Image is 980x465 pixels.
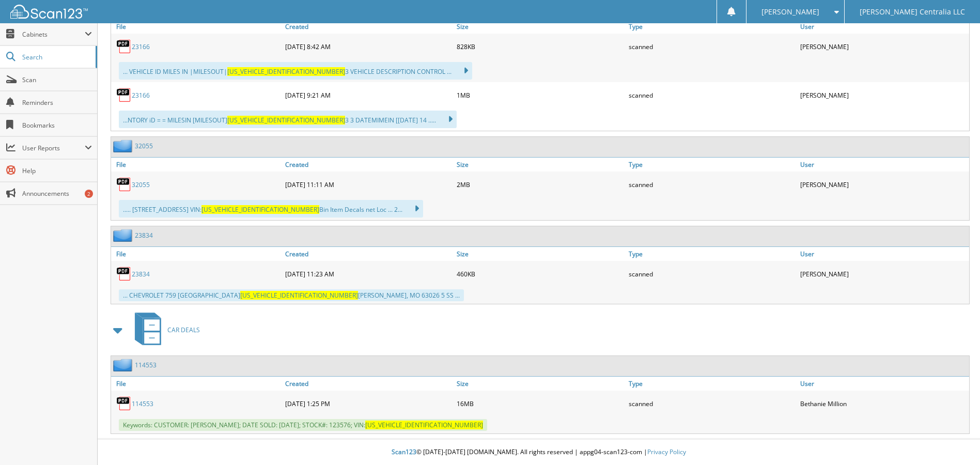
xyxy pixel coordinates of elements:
[119,289,464,301] div: ... CHEVROLET 759 [GEOGRAPHIC_DATA] [PERSON_NAME], MO 63026 5 SS ...
[201,205,319,214] span: [US_VEHICLE_IDENTIFICATION_NUMBER]
[283,247,454,261] a: Created
[132,42,150,51] a: 23166
[798,36,969,57] div: [PERSON_NAME]
[798,20,969,34] a: User
[283,174,454,195] div: [DATE] 11:11 AM
[798,174,969,195] div: [PERSON_NAME]
[240,291,358,300] span: [US_VEHICLE_IDENTIFICATION_NUMBER]
[116,39,132,54] img: PDF.png
[454,36,626,57] div: 828KB
[860,9,965,15] span: [PERSON_NAME] Centralia LLC
[111,377,283,391] a: File
[454,20,626,34] a: Size
[132,91,150,100] a: 23166
[22,98,92,107] span: Reminders
[647,447,686,456] a: Privacy Policy
[283,36,454,57] div: [DATE] 8:42 AM
[98,440,980,465] div: © [DATE]-[DATE] [DOMAIN_NAME]. All rights reserved | appg04-scan123-com |
[626,174,798,195] div: scanned
[283,20,454,34] a: Created
[454,85,626,105] div: 1MB
[626,85,798,105] div: scanned
[454,174,626,195] div: 2MB
[22,121,92,130] span: Bookmarks
[626,263,798,284] div: scanned
[283,393,454,414] div: [DATE] 1:25 PM
[111,158,283,172] a: File
[116,266,132,282] img: PDF.png
[132,180,150,189] a: 32055
[283,85,454,105] div: [DATE] 9:21 AM
[22,75,92,84] span: Scan
[454,263,626,284] div: 460KB
[454,377,626,391] a: Size
[798,263,969,284] div: [PERSON_NAME]
[227,67,345,76] span: [US_VEHICLE_IDENTIFICATION_NUMBER]
[135,361,157,369] a: 114553
[113,359,135,371] img: folder2.png
[119,200,423,218] div: ..... [STREET_ADDRESS] VIN: Bin Item Decals net Loc ... 2...
[135,231,153,240] a: 23834
[22,189,92,198] span: Announcements
[798,247,969,261] a: User
[392,447,416,456] span: Scan123
[119,111,457,128] div: ...NTORY iD = = MILESIN [MILESOUT] 3 3 DATEMIMEIN [[DATE] 14 .....
[454,393,626,414] div: 16MB
[119,62,472,80] div: ... VEHICLE ID MILES IN |MILESOUT| 3 VEHICLE DESCRIPTION CONTROL ...
[10,5,88,19] img: scan123-logo-white.svg
[798,158,969,172] a: User
[626,158,798,172] a: Type
[116,396,132,411] img: PDF.png
[22,53,90,61] span: Search
[132,270,150,278] a: 23834
[928,415,980,465] iframe: Chat Widget
[132,399,153,408] a: 114553
[111,20,283,34] a: File
[626,247,798,261] a: Type
[22,166,92,175] span: Help
[22,30,85,39] span: Cabinets
[22,144,85,152] span: User Reports
[761,9,819,15] span: [PERSON_NAME]
[798,377,969,391] a: User
[167,326,200,334] span: CAR DEALS
[626,377,798,391] a: Type
[113,229,135,242] img: folder2.png
[116,177,132,192] img: PDF.png
[626,20,798,34] a: Type
[85,190,93,198] div: 2
[111,247,283,261] a: File
[113,139,135,152] img: folder2.png
[365,421,483,429] span: [US_VEHICLE_IDENTIFICATION_NUMBER]
[283,263,454,284] div: [DATE] 11:23 AM
[798,393,969,414] div: Bethanie Million
[626,393,798,414] div: scanned
[283,377,454,391] a: Created
[119,419,487,431] span: Keywords: CUSTOMER: [PERSON_NAME]; DATE SOLD: [DATE]; STOCK#: 123576; VIN:
[116,87,132,103] img: PDF.png
[135,142,153,150] a: 32055
[454,158,626,172] a: Size
[227,116,345,125] span: [US_VEHICLE_IDENTIFICATION_NUMBER]
[129,309,200,350] a: CAR DEALS
[283,158,454,172] a: Created
[798,85,969,105] div: [PERSON_NAME]
[626,36,798,57] div: scanned
[454,247,626,261] a: Size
